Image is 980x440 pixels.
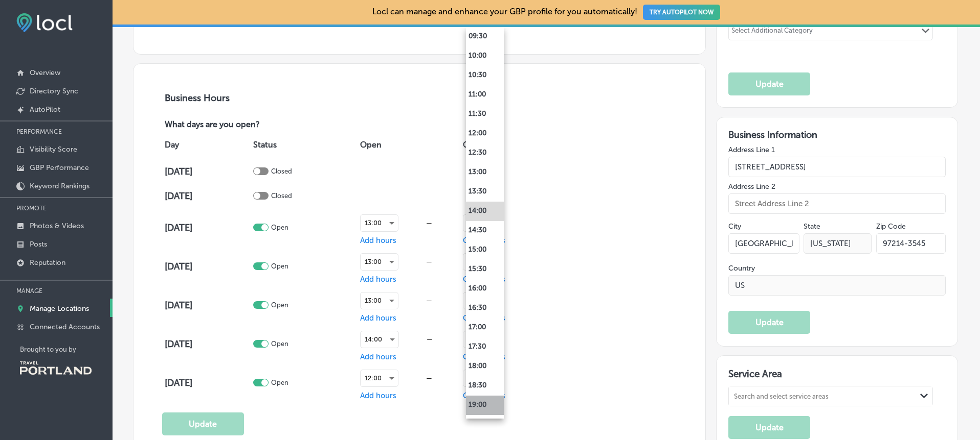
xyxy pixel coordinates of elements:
li: 10:30 [466,66,504,85]
p: AutoPilot [30,105,60,114]
li: 11:00 [466,85,504,105]
p: Connected Accounts [30,323,100,331]
li: 18:00 [466,357,504,376]
li: 14:30 [466,221,504,240]
p: Visibility Score [30,145,77,154]
li: 13:00 [466,163,504,182]
li: 18:30 [466,376,504,396]
p: Overview [30,68,60,77]
li: 17:00 [466,318,504,337]
p: GBP Performance [30,163,89,172]
li: 12:30 [466,143,504,163]
img: Travel Portland [20,361,92,375]
li: 10:00 [466,46,504,66]
li: 09:30 [466,27,504,46]
p: Keyword Rankings [30,182,90,190]
li: 19:30 [466,415,504,434]
li: 13:30 [466,182,504,202]
p: Directory Sync [30,87,78,95]
p: Photos & Videos [30,222,84,230]
li: 11:30 [466,105,504,124]
li: 12:00 [466,124,504,143]
button: TRY AUTOPILOT NOW [643,5,720,20]
li: 14:00 [466,202,504,221]
img: fda3e92497d09a02dc62c9cd864e3231.png [16,13,73,32]
li: 15:00 [466,240,504,260]
li: 16:30 [466,299,504,318]
p: Manage Locations [30,304,89,313]
p: Reputation [30,258,65,267]
li: 16:00 [466,279,504,299]
li: 15:30 [466,260,504,279]
p: Posts [30,240,47,249]
p: Brought to you by [20,346,113,353]
li: 19:00 [466,396,504,415]
li: 17:30 [466,337,504,357]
